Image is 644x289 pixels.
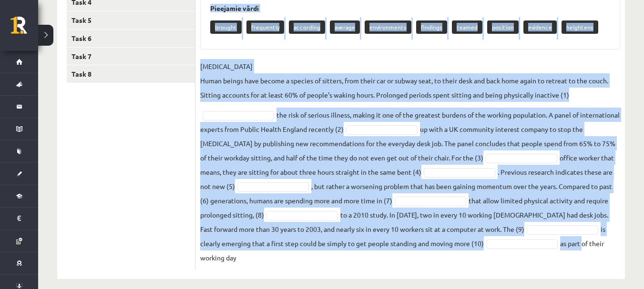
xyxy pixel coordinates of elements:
[330,20,360,34] p: average
[365,20,411,34] p: environments
[452,20,482,34] p: teamed
[487,20,519,34] p: position
[200,59,620,102] p: [MEDICAL_DATA] Human beings have become a species of sitters, from their car or subway seat, to t...
[67,48,195,65] a: Task 7
[210,4,610,12] h3: Pieejamie vārdi
[289,20,325,34] p: according
[10,17,38,40] a: Rīgas 1. Tālmācības vidusskola
[210,20,242,34] p: brought
[67,11,195,29] a: Task 5
[67,65,195,83] a: Task 8
[416,20,447,34] p: findings
[67,30,195,47] a: Task 6
[246,20,284,34] p: frequently
[523,20,557,34] p: evidence
[562,20,598,34] p: heightens
[200,59,620,265] fieldset: the risk of serious illness, making it one of the greatest burdens of the working population. A p...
